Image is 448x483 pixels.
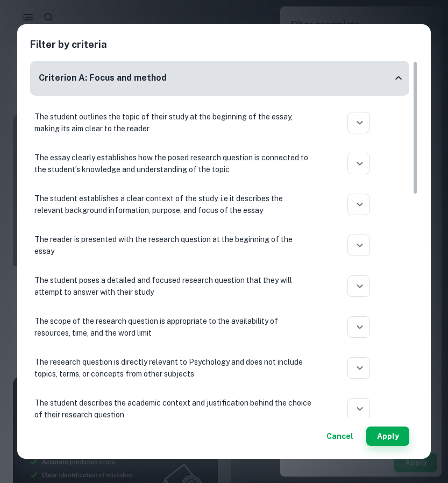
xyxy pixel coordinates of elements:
[34,274,312,298] p: The student poses a detailed and focused research question that they will attempt to answer with ...
[30,37,418,61] h2: Filter by criteria
[34,356,312,380] p: The research question is directly relevant to Psychology and does not include topics, terms, or c...
[34,152,312,175] p: The essay clearly establishes how the posed research question is connected to the student’s knowl...
[34,111,312,134] p: The student outlines the topic of their study at the beginning of the essay, making its aim clear...
[322,427,358,446] button: Cancel
[366,427,409,446] button: Apply
[34,193,312,216] p: The student establishes a clear context of the study, i.e it describes the relevant background in...
[34,233,312,257] p: The reader is presented with the research question at the beginning of the essay
[34,315,312,339] p: The scope of the research question is appropriate to the availability of resources, time, and the...
[39,72,167,85] h6: Criterion A: Focus and method
[34,397,312,421] p: The student describes the academic context and justification behind the choice of their research ...
[30,61,409,96] div: Criterion A: Focus and method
